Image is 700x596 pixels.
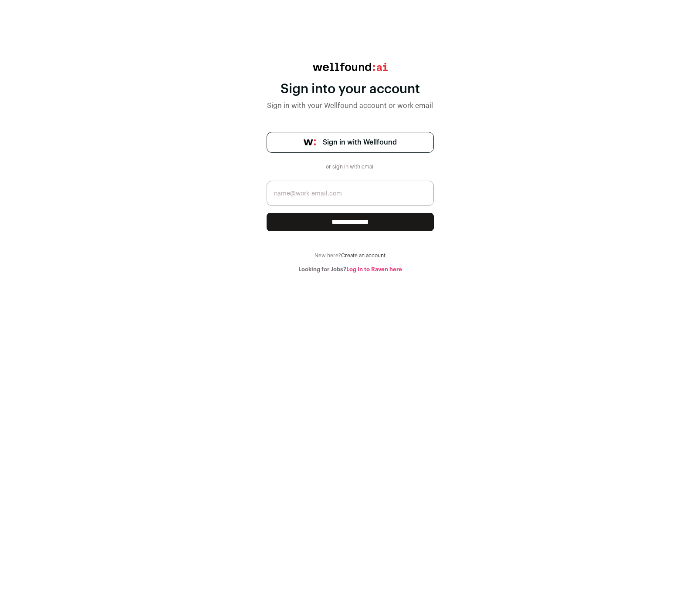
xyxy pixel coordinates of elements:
[313,63,388,71] img: wellfound:ai
[341,253,386,258] a: Create an account
[267,181,434,206] input: name@work-email.com
[267,266,434,273] div: Looking for Jobs?
[346,266,402,272] a: Log in to Raven here
[304,139,316,145] img: wellfound-symbol-flush-black-fb3c872781a75f747ccb3a119075da62bfe97bd399995f84a933054e44a575c4.png
[267,101,434,111] div: Sign in with your Wellfound account or work email
[267,81,434,97] div: Sign into your account
[267,252,434,259] div: New here?
[322,163,378,170] div: or sign in with email
[323,137,397,148] span: Sign in with Wellfound
[267,132,434,153] a: Sign in with Wellfound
